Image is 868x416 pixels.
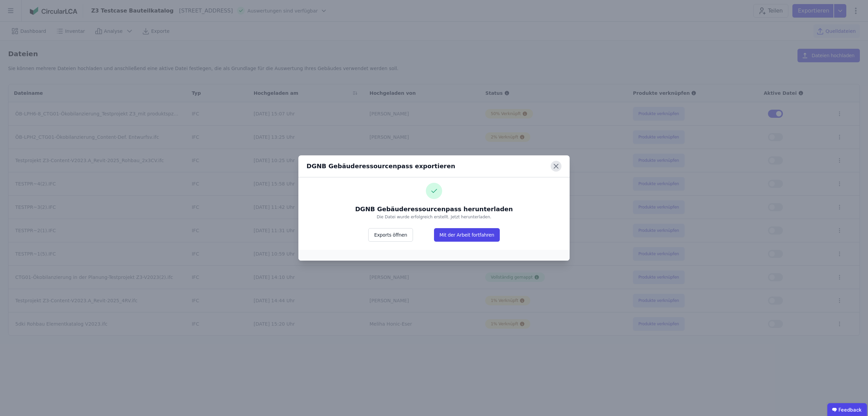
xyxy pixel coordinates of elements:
[377,214,491,228] label: Die Datei wurde erfolgreich erstellt. Jetzt herunterladen.
[368,228,413,242] button: Exports öffnen
[355,204,513,214] label: DGNB Gebäuderessourcenpass herunterladen
[434,228,500,242] button: Mit der Arbeit fortfahren
[307,161,455,171] div: DGNB Gebäuderessourcenpass exportieren
[426,183,442,199] img: check-circle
